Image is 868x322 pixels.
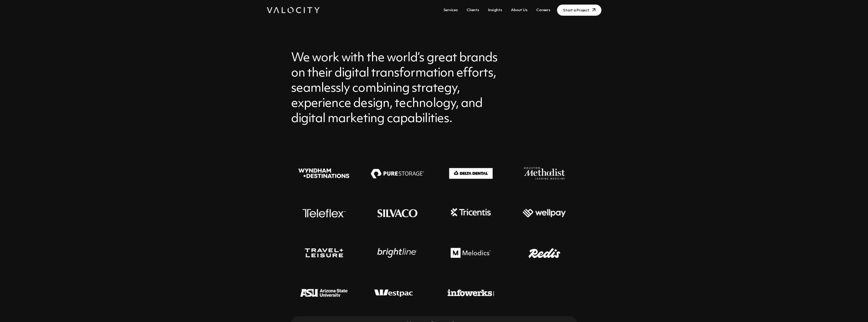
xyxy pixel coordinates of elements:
[534,6,552,15] a: Careers
[465,6,481,15] a: Clients
[557,5,601,16] a: Start a Project
[441,6,460,15] a: Services
[509,6,529,15] a: About Us
[291,51,506,127] h3: We work with the world’s great brands on their digital transformation efforts, seamlessly combini...
[486,6,504,15] a: Insights
[267,7,320,13] img: Valocity Digital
